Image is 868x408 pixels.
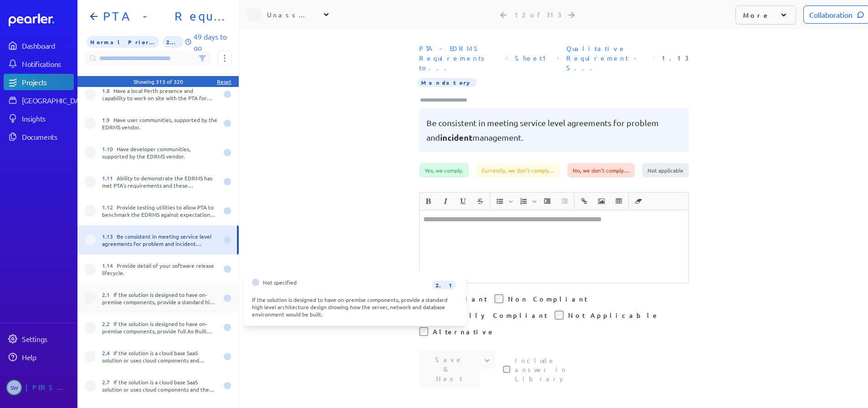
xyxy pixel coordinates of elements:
[433,311,547,320] label: Partially Compliant
[102,320,113,327] span: 2.2
[576,194,592,209] button: Insert link
[492,194,508,209] button: Insert Unordered List
[515,194,538,209] span: Insert Ordered List
[134,78,183,85] div: Showing 313 of 320
[503,366,510,373] input: This checkbox controls whether your answer will be included in the Answer Library for future use
[576,194,592,209] span: Insert link
[102,174,218,189] div: Ability to demonstrate the EDRMS has met PTA's requirements and these requirements have been corr...
[102,204,218,218] div: Provide testing utilities to allow PTA to benchmark the EDRMS against expectations and under load.
[563,40,649,76] span: Section: Qualitative Requirement - Support response
[102,233,117,240] span: 1.13
[539,194,555,209] button: Increase Indent
[4,92,74,108] a: [GEOGRAPHIC_DATA]
[22,59,73,68] div: Notifications
[515,356,592,383] label: This checkbox controls whether your answer will be included in the Answer Library for future use
[417,78,477,87] span: Importance Mandatory
[22,77,73,87] div: Projects
[472,194,488,209] span: Strike through
[440,132,473,143] span: incident
[102,291,218,306] div: If the solution is designed to have on-premise components, provide a standard high level architec...
[420,194,437,209] span: Bold
[102,204,117,211] span: 1.12
[516,194,531,209] button: Insert Ordered List
[419,96,476,105] input: Type here to add tags
[4,110,74,127] a: Insights
[421,194,436,209] button: Bold
[511,50,554,66] span: Sheet: Sheet1
[492,194,514,209] span: Insert Unordered List
[102,145,117,153] span: 1.10
[568,311,659,320] label: Not Applicable
[476,163,560,178] div: Currently, we don't comply…
[22,132,73,141] div: Documents
[102,378,113,386] span: 2.7
[22,114,73,123] div: Insights
[102,262,117,269] span: 1.14
[567,163,635,178] div: No, we don't comply…
[22,41,73,50] div: Dashboard
[4,376,74,399] a: SW[PERSON_NAME]
[455,194,471,209] button: Underline
[102,291,113,298] span: 2.1
[252,296,458,318] div: If the solution is designed to have on-premise components, provide a standard high level architec...
[102,145,218,160] div: Have developer communities, supported by the EDRMS vendor.
[102,262,218,276] div: Provide detail of your software release lifecycle.
[102,378,218,393] div: If the solution is a cloud base SaaS solution or uses cloud components and the platform is to res...
[416,40,503,76] span: Document: PTA - EDRMS Requirements to Vendors.xlsx
[4,74,74,90] a: Projects
[4,56,74,72] a: Notifications
[267,10,313,19] div: Unassigned
[87,36,159,48] span: Priority
[102,87,218,102] div: Have a local Perth presence and capability to work on site with the PTA for both project and ongo...
[4,349,74,365] a: Help
[99,9,224,24] h1: PTA - Requirements to Vendors 202509 - PoC
[631,194,646,209] button: Clear Formatting
[102,116,218,131] div: Have user communities, supported by the EDRMS vendor.
[432,280,456,290] span: 2.1
[26,380,71,395] div: [PERSON_NAME]
[22,96,90,105] div: [GEOGRAPHIC_DATA]
[658,50,692,66] span: Reference Number: 1.13
[22,352,73,362] div: Help
[9,14,74,26] a: Dashboard
[556,194,573,209] span: Decrease Indent
[743,10,770,20] p: More
[508,294,587,303] label: Non Compliant
[611,194,627,209] button: Insert table
[163,36,183,48] span: 2% of Questions Completed
[594,194,609,209] button: Insert Image
[102,349,218,364] div: If the solution is a cloud base SaaS solution or uses cloud components and hosting service is mov...
[194,31,231,53] p: 49 days to go
[642,163,689,178] div: Not applicable
[263,279,297,290] span: Not specified
[217,78,231,85] div: Reset
[102,87,113,94] span: 1.8
[102,233,218,247] div: Be consistent in meeting service level agreements for problem and incident management.
[611,194,627,209] span: Insert table
[102,174,117,182] span: 1.11
[4,37,74,54] a: Dashboard
[4,128,74,145] a: Documents
[514,10,561,19] div: 12 of 313
[22,334,73,343] div: Settings
[473,194,488,209] button: Strike through
[433,327,495,336] label: Alternative
[630,194,647,209] span: Clear Formatting
[419,163,469,178] div: Yes, we comply.
[426,116,682,145] pre: Be consistent in meeting service level agreements for problem and management.
[102,349,113,357] span: 2.4
[102,320,218,335] div: If the solution is designed to have on-premise components, provide full As-Built documentation on...
[455,194,471,209] span: Underline
[438,194,453,209] button: Italic
[102,116,113,123] span: 1.9
[6,380,22,395] span: Steve Whittington
[4,331,74,347] a: Settings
